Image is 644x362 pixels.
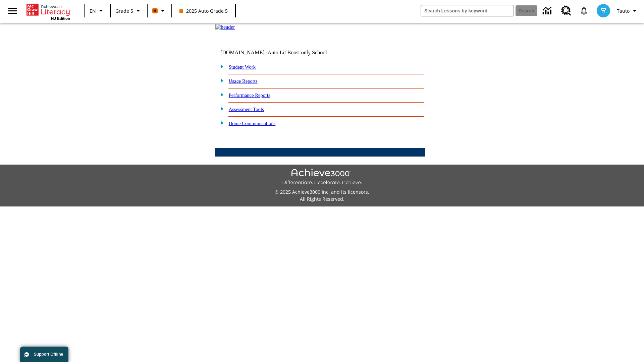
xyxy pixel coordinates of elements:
span: 2025 Auto Grade 5 [179,7,228,14]
button: Language: EN, Select a language [87,5,108,17]
span: NJ Edition [51,16,70,20]
input: search field [421,5,514,16]
span: Grade 5 [115,7,133,14]
a: Resource Center, Will open in new tab [557,2,575,20]
img: plus.gif [217,77,224,83]
img: Achieve3000 Differentiate Accelerate Achieve [282,169,362,186]
a: Usage Reports [229,78,258,84]
img: plus.gif [217,63,224,69]
button: Grade: Grade 5, Select a grade [113,5,145,17]
a: Assessment Tools [229,107,264,112]
img: avatar image [597,4,610,17]
img: plus.gif [217,106,224,112]
img: plus.gif [217,120,224,126]
button: Profile/Settings [614,5,641,17]
nobr: Auto Lit Boost only School [268,50,327,55]
span: Support Offline [34,352,63,357]
span: Tauto [617,7,630,14]
button: Boost Class color is orange. Change class color [150,5,169,17]
a: Notifications [575,2,593,19]
a: Home Communications [229,121,276,126]
td: [DOMAIN_NAME] - [220,50,344,56]
button: Support Offline [20,347,68,362]
button: Open side menu [3,1,22,21]
span: EN [90,7,96,14]
a: Student Work [229,64,256,70]
span: B [153,6,157,15]
a: Performance Reports [229,93,270,98]
a: Data Center [539,2,557,20]
img: header [215,24,235,30]
button: Select a new avatar [593,2,614,19]
img: plus.gif [217,92,224,98]
div: Home [26,2,70,20]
